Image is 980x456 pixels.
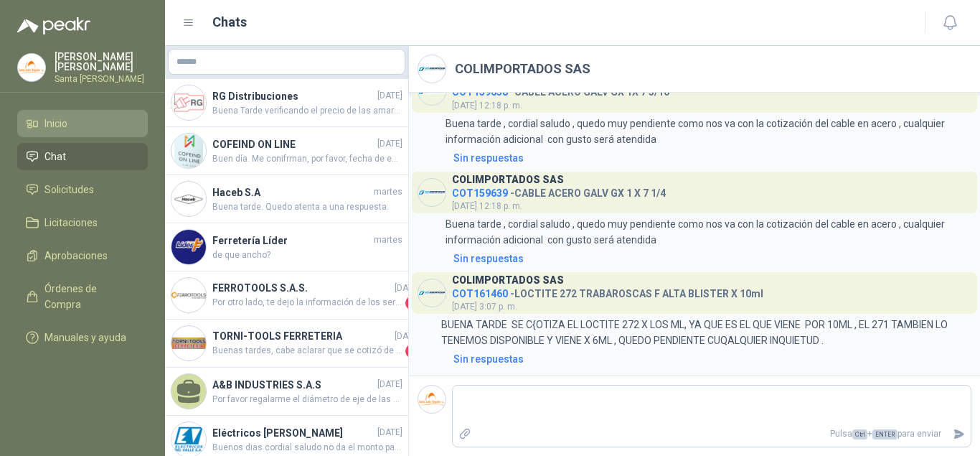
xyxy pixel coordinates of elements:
[405,344,420,358] span: 1
[446,216,971,248] p: Buena tarde , cordial saludo , quedo muy pendiente como nos va con la cotización del cable en ace...
[212,104,402,118] span: Buena Tarde verificando el precio de las amarras, se ofertaron por unidad y no por paquete el paq...
[17,209,148,236] a: Licitaciones
[446,116,971,147] p: Buena tarde , cordial saludo , quedo muy pendiente como nos va con la cotización del cable en ace...
[947,422,971,447] button: Enviar
[453,351,524,367] div: Sin respuestas
[452,176,564,184] h3: COLIMPORTADOS SAS
[44,215,98,231] span: Licitaciones
[872,429,897,439] span: ENTER
[44,149,66,164] span: Chat
[453,150,524,166] div: Sin respuestas
[171,230,206,264] img: Company Logo
[212,377,374,393] h4: A&B INDUSTRIES S.A.S
[212,233,371,248] h4: Ferretería Líder
[477,422,948,447] p: Pulsa + para enviar
[17,17,90,34] img: Logo peakr
[17,110,148,137] a: Inicio
[452,83,669,96] h4: - CABLE ACERO GALV GX 1X 7 3/16
[377,137,402,151] span: [DATE]
[212,152,402,166] span: Buen día. Me conifrman, por favor, fecha de entrega. Gracias
[451,251,971,266] a: Sin respuestas
[405,296,420,310] span: 2
[452,276,564,284] h3: COLIMPORTADOS SAS
[212,441,402,455] span: Buenos dias cordial saludo no da el monto para despacho gracias
[453,422,477,447] label: Adjuntar archivos
[44,281,134,312] span: Órdenes de Compra
[451,351,971,367] a: Sin respuestas
[418,179,446,206] img: Company Logo
[377,89,402,103] span: [DATE]
[374,233,402,247] span: martes
[18,54,45,81] img: Company Logo
[418,55,446,83] img: Company Logo
[451,150,971,166] a: Sin respuestas
[212,280,392,296] h4: FERROTOOLS S.A.S.
[44,330,126,345] span: Manuales y ayuda
[17,275,148,318] a: Órdenes de Compra
[165,79,408,127] a: Company LogoRG Distribuciones[DATE]Buena Tarde verificando el precio de las amarras, se ofertaron...
[17,324,148,351] a: Manuales y ayuda
[165,271,408,320] a: Company LogoFERROTOOLS S.A.S.[DATE]Por otro lado, te dejo la información de los seriales de los e...
[165,368,408,416] a: A&B INDUSTRIES S.A.S[DATE]Por favor regalarme el diámetro de eje de las chumacera por favor.
[418,279,446,307] img: Company Logo
[212,136,374,152] h4: COFEIND ON LINE
[452,184,666,197] h4: - CABLE ACERO GALV GX 1 X 7 1/4
[452,284,763,298] h4: - LOCTITE 272 TRABAROSCAS F ALTA BLISTER X 10ml
[17,143,148,170] a: Chat
[212,425,374,441] h4: Eléctricos [PERSON_NAME]
[165,320,408,368] a: Company LogoTORNI-TOOLS FERRETERIA[DATE]Buenas tardes, cabe aclarar que se cotizó de 70 mm1
[212,185,371,200] h4: Haceb S.A
[852,429,867,439] span: Ctrl
[44,248,108,264] span: Aprobaciones
[441,317,971,348] p: BUENA TARDE SE C{OTIZA EL LOCTITE 272 X LOS ML, YA QUE ES EL QUE VIENE POR 10ML , EL 271 TAMBIEN ...
[212,344,402,358] span: Buenas tardes, cabe aclarar que se cotizó de 70 mm
[165,223,408,271] a: Company LogoFerretería Lídermartesde que ancho?
[171,278,206,312] img: Company Logo
[171,134,206,168] img: Company Logo
[165,175,408,223] a: Company LogoHaceb S.AmartesBuena tarde. Quedo atenta a una respuesta.
[171,85,206,120] img: Company Logo
[374,185,402,199] span: martes
[452,302,517,312] span: [DATE] 3:07 p. m.
[452,288,508,299] span: COT161460
[212,328,392,344] h4: TORNI-TOOLS FERRETERIA
[453,251,524,266] div: Sin respuestas
[455,59,590,79] h2: COLIMPORTADOS SAS
[17,242,148,269] a: Aprobaciones
[212,248,402,262] span: de que ancho?
[55,75,148,83] p: Santa [PERSON_NAME]
[212,393,402,406] span: Por favor regalarme el diámetro de eje de las chumacera por favor.
[377,378,402,391] span: [DATE]
[452,86,508,98] span: COT159638
[452,201,522,211] span: [DATE] 12:18 p. m.
[171,182,206,216] img: Company Logo
[452,187,508,199] span: COT159639
[212,88,374,104] h4: RG Distribuciones
[395,281,420,295] span: [DATE]
[171,326,206,360] img: Company Logo
[17,176,148,203] a: Solicitudes
[165,127,408,175] a: Company LogoCOFEIND ON LINE[DATE]Buen día. Me conifrman, por favor, fecha de entrega. Gracias
[212,200,402,214] span: Buena tarde. Quedo atenta a una respuesta.
[44,182,94,197] span: Solicitudes
[212,12,247,32] h1: Chats
[418,386,446,413] img: Company Logo
[44,116,67,131] span: Inicio
[395,330,420,343] span: [DATE]
[212,296,402,310] span: Por otro lado, te dejo la información de los seriales de los equipos si en algún momento se prese...
[452,101,522,111] span: [DATE] 12:18 p. m.
[377,426,402,439] span: [DATE]
[55,52,148,72] p: [PERSON_NAME] [PERSON_NAME]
